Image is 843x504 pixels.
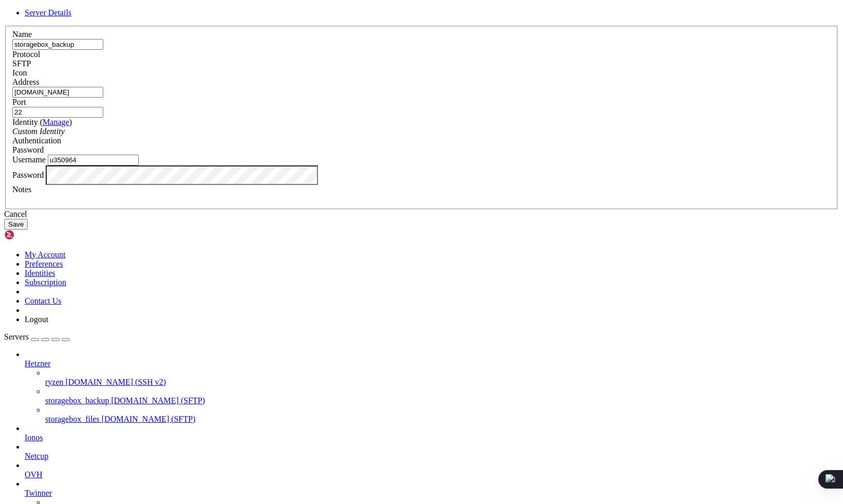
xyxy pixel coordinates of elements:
label: Protocol [12,50,40,59]
span: Netcup [25,452,48,460]
label: Address [12,78,39,86]
span: [DOMAIN_NAME] (SFTP) [102,415,196,423]
a: Ionos [25,433,839,442]
a: Server Details [25,8,71,17]
span: Servers [4,332,29,341]
li: OVH [25,461,839,479]
li: Ionos [25,424,839,442]
span: ( ) [40,118,72,126]
label: Port [12,98,26,106]
a: Twinner [25,489,839,498]
li: Hetzner [25,350,839,424]
a: Servers [4,332,70,341]
a: Logout [25,315,48,324]
span: Password [12,145,44,154]
li: ryzen [DOMAIN_NAME] (SSH v2) [45,368,839,387]
a: ryzen [DOMAIN_NAME] (SSH v2) [45,378,839,387]
label: Authentication [12,136,61,145]
span: [DOMAIN_NAME] (SFTP) [111,396,205,405]
li: storagebox_backup [DOMAIN_NAME] (SFTP) [45,387,839,405]
label: Identity [12,118,72,126]
a: storagebox_files [DOMAIN_NAME] (SFTP) [45,415,839,424]
a: OVH [25,470,839,479]
img: Shellngn [4,230,63,240]
label: Name [12,30,32,39]
span: storagebox_files [45,415,100,423]
span: Hetzner [25,359,51,368]
button: Save [4,219,28,230]
li: Netcup [25,442,839,461]
input: Port Number [12,107,103,118]
span: Twinner [25,489,52,497]
label: Icon [12,68,27,77]
div: Password [12,145,831,155]
span: SFTP [12,59,31,68]
label: Username [12,155,46,164]
label: Password [12,170,44,179]
a: Hetzner [25,359,839,368]
input: Login Username [48,155,139,165]
a: storagebox_backup [DOMAIN_NAME] (SFTP) [45,396,839,405]
label: Notes [12,185,31,194]
a: Identities [25,269,55,277]
div: Custom Identity [12,127,831,136]
div: Cancel [4,210,839,219]
a: Preferences [25,259,63,268]
span: Ionos [25,433,43,442]
a: Manage [43,118,69,126]
a: Subscription [25,278,66,287]
span: [DOMAIN_NAME] (SSH v2) [66,378,166,386]
i: Custom Identity [12,127,65,136]
a: Netcup [25,452,839,461]
li: storagebox_files [DOMAIN_NAME] (SFTP) [45,405,839,424]
div: SFTP [12,59,831,68]
a: Contact Us [25,296,62,305]
span: OVH [25,470,43,479]
span: storagebox_backup [45,396,109,405]
a: My Account [25,250,66,259]
span: ryzen [45,378,64,386]
input: Host Name or IP [12,87,103,98]
input: Server Name [12,39,103,50]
